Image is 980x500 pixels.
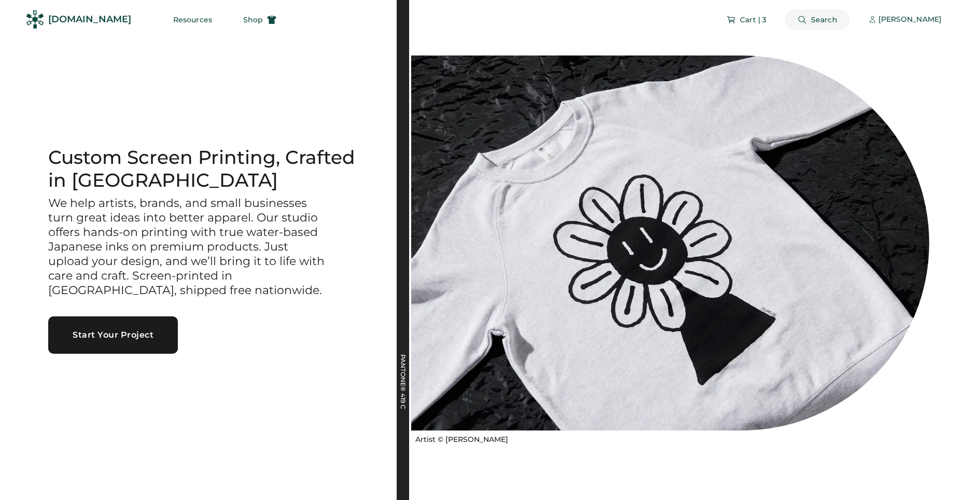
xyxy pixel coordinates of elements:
h1: Custom Screen Printing, Crafted in [GEOGRAPHIC_DATA] [48,146,372,192]
button: Resources [161,9,225,30]
div: PANTONE® 419 C [400,354,406,458]
button: Start Your Project [48,316,178,354]
span: Search [811,16,837,23]
div: [PERSON_NAME] [878,15,942,25]
span: Cart | 3 [740,16,766,23]
h3: We help artists, brands, and small businesses turn great ideas into better apparel. Our studio of... [48,196,328,298]
div: Artist © [PERSON_NAME] [415,435,508,445]
a: Artist © [PERSON_NAME] [411,430,508,445]
button: Shop [231,9,289,30]
button: Cart | 3 [714,9,779,30]
button: Search [785,9,850,30]
span: Shop [243,16,263,23]
img: Rendered Logo - Screens [26,10,44,29]
div: [DOMAIN_NAME] [48,13,131,26]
